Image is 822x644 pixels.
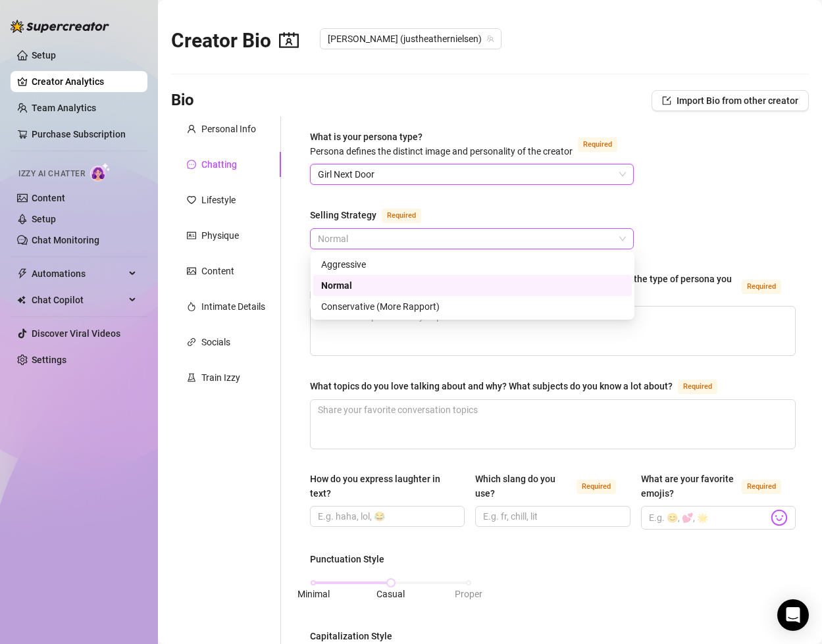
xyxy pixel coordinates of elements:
input: What are your favorite emojis? [649,509,768,526]
a: Creator Analytics [32,71,137,92]
div: Aggressive [313,254,632,275]
div: Lifestyle [201,193,236,207]
img: Chat Copilot [17,295,26,305]
div: Socials [201,335,230,349]
div: Intimate Details [201,299,265,314]
a: Purchase Subscription [32,129,126,139]
a: Discover Viral Videos [32,328,120,339]
div: Conservative (More Rapport) [313,296,632,317]
div: Aggressive [321,257,624,272]
h3: Bio [171,90,194,111]
span: Minimal [297,589,330,599]
button: Import Bio from other creator [652,90,809,111]
label: What are your favorite emojis? [641,472,796,501]
span: idcard [187,231,196,240]
span: Import Bio from other creator [677,95,798,106]
label: What topics do you love talking about and why? What subjects do you know a lot about? [310,378,732,394]
div: Capitalization Style [310,629,392,643]
label: Capitalization Style [310,629,401,643]
span: Required [678,380,717,394]
label: How do you express laughter in text? [310,472,465,501]
span: Normal [318,229,626,249]
span: Chat Copilot [32,289,125,310]
div: Normal [321,278,624,293]
a: Team Analytics [32,103,96,113]
span: fire [187,302,196,311]
span: experiment [187,373,196,382]
input: Which slang do you use? [483,509,619,524]
div: Content [201,264,234,278]
span: import [662,96,671,105]
span: Required [578,137,617,152]
div: Chatting [201,157,237,172]
div: Normal [313,275,632,296]
span: heart [187,195,196,205]
span: Izzy AI Chatter [18,168,85,180]
div: Selling Strategy [310,208,376,222]
img: logo-BBDzfeDw.svg [11,20,109,33]
div: Train Izzy [201,370,240,385]
span: thunderbolt [17,268,28,279]
label: Which slang do you use? [475,472,630,501]
span: Casual [376,589,405,599]
span: user [187,124,196,134]
span: link [187,337,196,347]
span: picture [187,266,196,276]
a: Content [32,193,65,203]
textarea: What topics do you love talking about and why? What subjects do you know a lot about? [311,400,795,449]
input: How do you express laughter in text? [318,509,454,524]
span: What is your persona type? [310,132,573,157]
img: svg%3e [771,509,788,526]
span: Required [577,480,616,494]
div: Conservative (More Rapport) [321,299,624,314]
span: Required [382,209,421,223]
span: contacts [279,30,299,50]
div: Punctuation Style [310,552,384,566]
label: How would you describe your online personality? How do your fans see you or the type of persona y... [310,272,796,301]
span: team [486,35,494,43]
a: Setup [32,50,56,61]
div: What are your favorite emojis? [641,472,736,501]
span: Proper [455,589,482,599]
div: What topics do you love talking about and why? What subjects do you know a lot about? [310,379,673,393]
span: Automations [32,263,125,284]
span: Required [742,280,781,294]
span: Required [742,480,781,494]
label: Selling Strategy [310,207,436,223]
span: message [187,160,196,169]
div: Which slang do you use? [475,472,571,501]
div: How do you express laughter in text? [310,472,455,501]
div: Physique [201,228,239,243]
h2: Creator Bio [171,28,299,53]
a: Chat Monitoring [32,235,99,245]
div: Open Intercom Messenger [777,599,809,631]
img: AI Chatter [90,162,111,182]
a: Settings [32,355,66,365]
span: Girl Next Door [318,164,626,184]
span: Persona defines the distinct image and personality of the creator [310,146,573,157]
label: Punctuation Style [310,552,394,566]
a: Setup [32,214,56,224]
div: Personal Info [201,122,256,136]
span: Heather (justheathernielsen) [328,29,494,49]
textarea: How would you describe your online personality? How do your fans see you or the type of persona y... [311,307,795,355]
div: How would you describe your online personality? How do your fans see you or the type of persona y... [310,272,736,301]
